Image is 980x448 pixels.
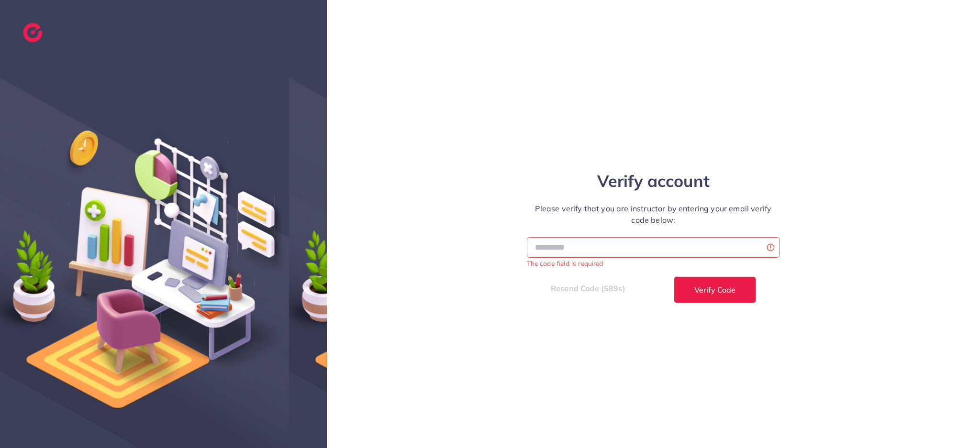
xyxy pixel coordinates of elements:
img: logo [23,23,43,42]
p: Please verify that you are instructor by entering your email verify code below: [527,203,780,226]
h1: Verify account [527,172,780,191]
span: Verify Code [694,286,735,294]
small: The code field is required [527,259,603,267]
button: Verify Code [674,276,756,303]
